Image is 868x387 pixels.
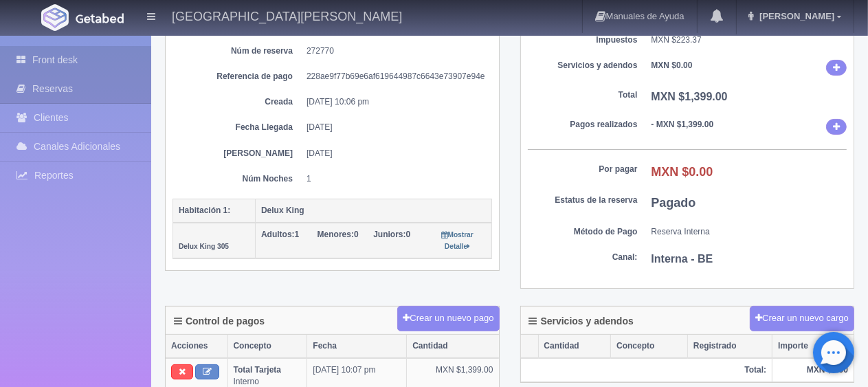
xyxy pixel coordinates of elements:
[183,148,293,159] dt: [PERSON_NAME]
[183,96,293,108] dt: Creada
[172,7,402,24] h4: [GEOGRAPHIC_DATA][PERSON_NAME]
[442,231,474,250] small: Mostrar Detalle
[179,243,229,250] small: Delux King 305
[373,230,405,239] strong: Juniors:
[261,230,295,239] strong: Adultos:
[76,13,124,23] img: Getabed
[307,71,482,82] dd: 228ae9f77b69e6af619644987c6643e73907e94e
[307,173,482,185] dd: 1
[234,365,282,375] b: Total Tarjeta
[528,34,638,46] dt: Impuestos
[397,306,499,331] button: Crear un nuevo pago
[318,230,359,239] span: 0
[227,335,307,358] th: Concepto
[528,252,638,263] dt: Canal:
[256,199,492,223] th: Delux King
[307,122,482,133] dd: [DATE]
[166,335,227,358] th: Acciones
[183,71,293,82] dt: Referencia de pago
[183,173,293,185] dt: Núm Noches
[756,11,834,21] span: [PERSON_NAME]
[307,45,482,57] dd: 272770
[652,120,714,129] b: - MXN $1,399.00
[611,335,688,358] th: Concepto
[307,96,482,108] dd: [DATE] 10:06 pm
[652,196,696,210] b: Pagado
[41,4,69,31] img: Getabed
[183,45,293,57] dt: Núm de reserva
[652,60,693,70] b: MXN $0.00
[261,230,299,239] span: 1
[307,335,407,358] th: Fecha
[529,316,634,327] h4: Servicios y adendos
[528,226,638,238] dt: Método de Pago
[528,164,638,175] dt: Por pagar
[318,230,354,239] strong: Menores:
[442,230,474,251] a: Mostrar Detalle
[183,122,293,133] dt: Fecha Llegada
[373,230,410,239] span: 0
[528,60,638,71] dt: Servicios y adendos
[528,195,638,206] dt: Estatus de la reserva
[174,316,265,327] h4: Control de pagos
[307,148,482,159] dd: [DATE]
[772,335,854,358] th: Importe
[652,165,713,179] b: MXN $0.00
[407,335,499,358] th: Cantidad
[652,91,728,102] b: MXN $1,399.00
[687,335,772,358] th: Registrado
[528,119,638,131] dt: Pagos realizados
[528,89,638,101] dt: Total
[652,253,713,265] b: Interna - BE
[772,358,854,382] th: MXN $0.00
[179,206,230,215] b: Habitación 1:
[538,335,611,358] th: Cantidad
[652,226,847,238] dd: Reserva Interna
[652,34,847,46] dd: MXN $223.37
[750,306,854,331] button: Crear un nuevo cargo
[521,358,772,382] th: Total:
